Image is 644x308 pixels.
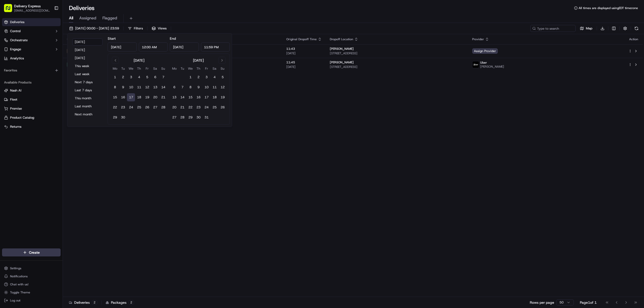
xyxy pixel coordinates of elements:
button: 6 [151,73,159,81]
button: 31 [203,113,211,121]
button: 18 [211,93,219,101]
div: Packages [106,300,134,305]
button: See all [78,65,92,71]
span: [PERSON_NAME] [330,60,354,64]
span: Dropoff Location [330,37,353,41]
button: 1 [111,73,119,81]
button: Last month [72,103,103,110]
span: Provider [472,37,484,41]
th: Monday [170,66,178,71]
a: Deliveries [2,18,61,26]
span: • [42,78,44,82]
input: Time [201,42,230,52]
img: 1736555255976-a54dd68f-1ca7-489b-9aae-adbdc363a1c4 [5,48,14,57]
p: Rows per page [530,300,554,305]
button: 18 [135,93,143,101]
div: [DATE] [134,58,144,63]
button: Product Catalog [2,114,61,122]
th: Friday [203,66,211,71]
button: Chat with us! [2,281,61,288]
button: 16 [119,93,127,101]
button: Next 7 days [72,79,103,86]
a: Fleet [4,97,59,102]
button: 27 [170,113,178,121]
button: 13 [151,83,159,91]
div: Start new chat [23,48,83,53]
th: Tuesday [119,66,127,71]
button: 29 [186,113,194,121]
button: 10 [203,83,211,91]
input: Got a question? Start typing here... [13,33,91,38]
span: Settings [10,266,21,270]
button: 28 [159,103,167,111]
span: [DATE] [286,51,322,55]
button: 17 [203,93,211,101]
span: [PERSON_NAME] [16,78,41,82]
button: Go to previous month [112,57,119,64]
button: 9 [194,83,203,91]
span: • [42,92,44,96]
button: Returns [2,123,61,131]
th: Friday [143,66,151,71]
label: Start [108,36,116,41]
span: All [69,15,73,21]
span: Chat with us! [10,282,28,286]
button: 25 [211,103,219,111]
th: Monday [111,66,119,71]
img: Nash [5,5,15,15]
span: Analytics [10,56,24,61]
button: 15 [111,93,119,101]
th: Thursday [194,66,203,71]
button: 21 [178,103,186,111]
button: Next month [72,111,103,118]
span: Map [586,26,592,31]
span: Engage [10,47,21,52]
button: Last week [72,71,103,78]
a: 📗Knowledge Base [3,111,41,120]
button: Promise [2,105,61,113]
button: 28 [178,113,186,121]
span: Orchestrate [10,38,28,42]
div: Action [628,37,639,41]
button: 7 [178,83,186,91]
span: [DATE] 00:00 - [DATE] 23:59 [75,26,119,31]
button: 7 [159,73,167,81]
div: We're available if you need us! [23,53,69,57]
span: Nash AI [10,88,21,93]
button: 26 [219,103,227,111]
button: Log out [2,297,61,304]
div: 📗 [5,113,9,117]
span: Knowledge Base [10,113,38,118]
button: [DATE] [72,47,103,54]
button: Map [578,25,595,32]
span: Returns [10,124,21,129]
button: 25 [135,103,143,111]
div: Favorites [2,66,61,74]
div: Page 1 of 1 [580,300,597,305]
button: 15 [186,93,194,101]
button: [EMAIL_ADDRESS][DOMAIN_NAME] [14,9,50,13]
button: 29 [111,113,119,121]
img: Angelique Valdez [5,73,13,81]
button: 8 [111,83,119,91]
img: uber-new-logo.jpeg [472,61,479,68]
img: 1736555255976-a54dd68f-1ca7-489b-9aae-adbdc363a1c4 [10,92,14,96]
span: 11:45 [286,60,322,64]
div: 💻 [43,113,47,117]
button: 11 [211,83,219,91]
span: Views [158,26,167,31]
button: Fleet [2,96,61,104]
span: Delivery Express [14,4,41,9]
button: 21 [159,93,167,101]
button: 11 [135,83,143,91]
button: Last 7 days [72,87,103,94]
button: 12 [143,83,151,91]
th: Thursday [135,66,143,71]
a: Analytics [2,54,61,62]
span: API Documentation [48,113,81,118]
span: Flagged [102,15,117,21]
span: Product Catalog [10,115,34,120]
span: [PERSON_NAME] [480,65,504,69]
a: Product Catalog [4,115,59,120]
